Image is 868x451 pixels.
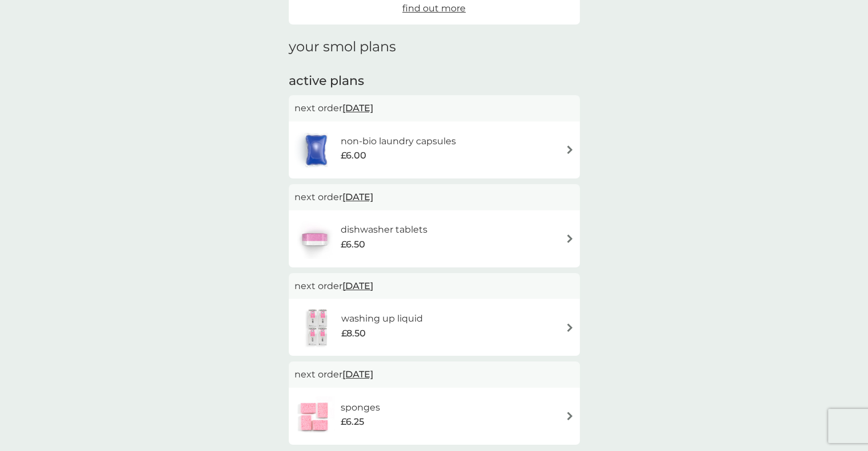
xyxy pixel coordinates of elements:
[294,396,334,436] img: sponges
[341,311,423,326] h6: washing up liquid
[289,39,580,55] h1: your smol plans
[294,307,341,347] img: washing up liquid
[294,219,334,259] img: dishwasher tablets
[294,190,574,205] p: next order
[402,3,466,14] span: find out more
[294,101,574,116] p: next order
[341,148,366,163] span: £6.00
[294,130,338,170] img: non-bio laundry capsules
[341,237,365,252] span: £6.50
[341,222,427,237] h6: dishwasher tablets
[341,400,380,415] h6: sponges
[342,186,373,208] span: [DATE]
[342,363,373,385] span: [DATE]
[294,279,574,294] p: next order
[341,326,366,341] span: £8.50
[566,323,574,332] img: arrow right
[341,415,364,429] span: £6.25
[294,367,574,382] p: next order
[341,134,456,149] h6: non-bio laundry capsules
[342,275,373,297] span: [DATE]
[342,97,373,119] span: [DATE]
[566,234,574,243] img: arrow right
[566,412,574,420] img: arrow right
[566,145,574,154] img: arrow right
[402,1,466,16] a: find out more
[289,72,580,90] h2: active plans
